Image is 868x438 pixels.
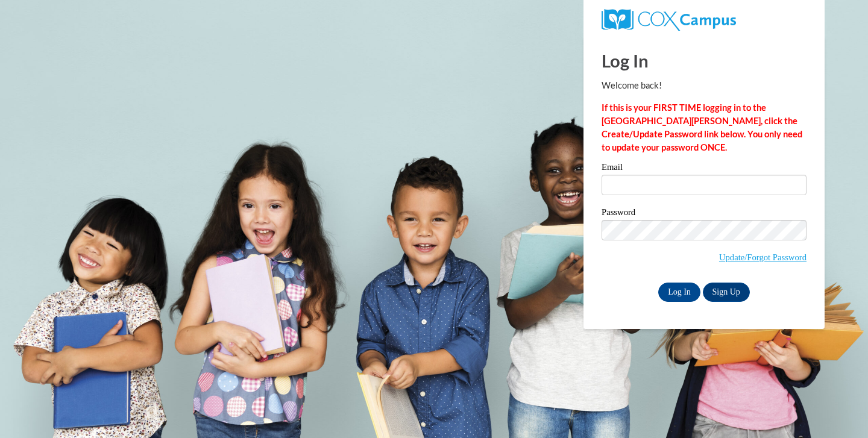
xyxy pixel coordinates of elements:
p: Welcome back! [602,79,807,92]
label: Email [602,163,807,175]
label: Password [602,208,807,220]
strong: If this is your FIRST TIME logging in to the [GEOGRAPHIC_DATA][PERSON_NAME], click the Create/Upd... [602,102,802,152]
a: Update/Forgot Password [719,252,807,262]
h1: Log In [602,48,807,73]
input: Log In [658,283,700,302]
a: COX Campus [602,14,736,24]
img: COX Campus [602,9,736,31]
a: Sign Up [703,283,750,302]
